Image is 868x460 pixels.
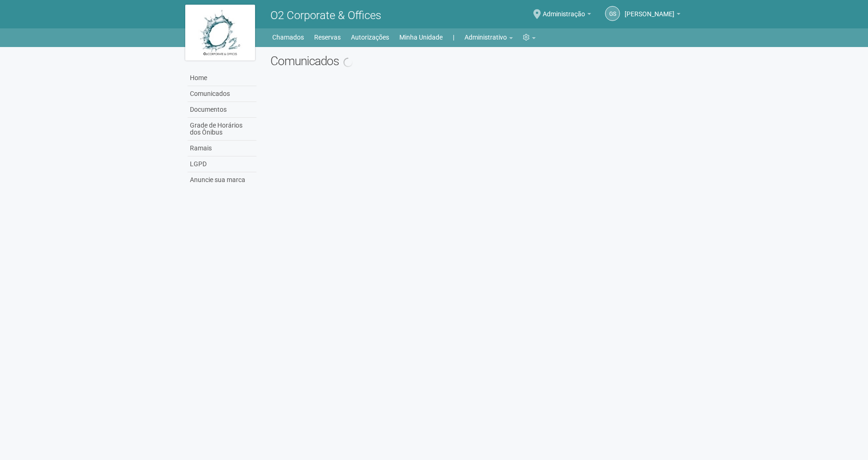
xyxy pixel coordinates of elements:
a: Reservas [314,31,341,44]
a: Minha Unidade [399,31,443,44]
a: Anuncie sua marca [188,172,256,188]
span: Administração [543,1,585,18]
a: Grade de Horários dos Ônibus [188,118,256,141]
img: logo.jpg [185,5,255,61]
a: LGPD [188,156,256,172]
span: Gabriela Souza [625,1,674,18]
span: O2 Corporate & Offices [270,9,381,22]
a: Chamados [272,31,304,44]
a: | [453,31,454,44]
h2: Comunicados [270,54,683,68]
a: Autorizações [351,31,389,44]
a: Configurações [523,31,536,44]
a: GS [605,6,620,21]
a: Ramais [188,141,256,156]
a: Administração [543,12,591,19]
a: [PERSON_NAME] [625,12,680,19]
a: Administrativo [464,31,513,44]
a: Home [188,70,256,86]
a: Comunicados [188,86,256,102]
img: spinner.png [343,57,353,68]
a: Documentos [188,102,256,118]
